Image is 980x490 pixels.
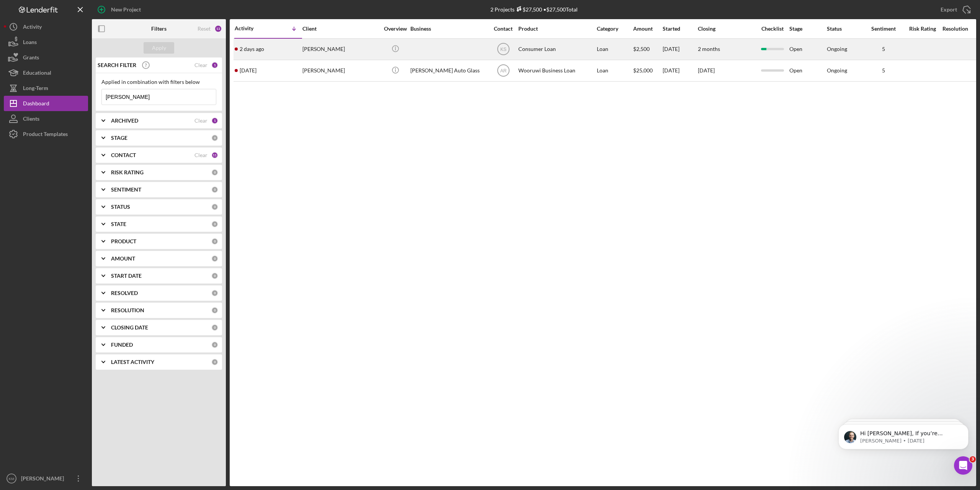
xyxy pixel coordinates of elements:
div: Consumer Loan [518,39,595,59]
button: Clients [4,111,88,126]
button: Dashboard [4,96,88,111]
div: $27,500 [514,6,542,13]
div: Product [518,26,595,32]
text: KS [500,47,506,52]
div: 0 [211,324,218,331]
div: Loan [597,39,632,59]
div: 2 Projects • $27,500 Total [490,6,578,13]
div: Product Templates [23,126,68,144]
iframe: Intercom live chat [954,456,972,475]
div: New Project [111,2,141,17]
b: CONTACT [111,152,136,158]
span: 3 [970,456,976,462]
div: 13 [214,25,222,33]
div: Clear [194,62,207,68]
div: Ongoing [827,67,847,74]
b: RISK RATING [111,169,144,175]
button: New Project [92,2,149,17]
div: 0 [211,186,218,193]
b: FUNDED [111,342,133,348]
div: Loans [23,34,37,52]
div: Closing [698,26,755,32]
div: Reset [198,26,211,32]
span: $2,500 [633,46,650,52]
time: [DATE] [698,67,715,74]
a: Product Templates [4,126,88,142]
div: Contact [489,26,518,32]
div: Started [663,26,697,32]
div: Activity [235,25,268,31]
iframe: Intercom notifications message [827,408,980,469]
div: Risk Rating [903,26,942,32]
p: Message from David, sent 18w ago [33,29,132,36]
div: Wooruwi Business Loan [518,61,595,81]
b: RESOLVED [111,290,138,296]
div: 0 [211,341,218,348]
div: Clear [194,152,207,158]
div: 0 [211,290,218,297]
div: Open [789,39,826,59]
div: Educational [23,65,51,82]
div: 11 [211,152,218,159]
b: STATE [111,221,126,227]
div: Apply [152,42,166,54]
div: 0 [211,169,218,176]
b: PRODUCT [111,238,136,244]
div: Open [789,61,826,81]
div: [DATE] [663,61,697,81]
b: LATEST ACTIVITY [111,359,154,365]
button: Grants [4,50,88,65]
div: Client [302,26,379,32]
div: Resolution [942,26,979,32]
div: [PERSON_NAME] [302,39,379,59]
div: Category [597,26,632,32]
div: Business [410,26,487,32]
b: AMOUNT [111,256,135,262]
text: KM [9,477,14,481]
div: 0 [211,255,218,262]
button: Activity [4,19,88,34]
button: Export [933,2,976,17]
div: Clients [23,111,39,128]
div: 0 [211,272,218,279]
div: 5 [864,67,903,74]
time: 2 months [698,46,720,52]
div: Long-Term [23,80,48,98]
time: 2025-10-08 13:41 [240,46,264,52]
div: Stage [789,26,826,32]
button: KM[PERSON_NAME] [4,471,88,486]
button: Long-Term [4,80,88,96]
text: AR [500,68,506,74]
div: Export [941,2,957,17]
div: 0 [211,359,218,365]
span: Hi [PERSON_NAME], If you’re receiving this message, it seems you've logged at least 30 sessions. ... [33,22,130,150]
div: [PERSON_NAME] [19,471,69,488]
div: Loan [597,61,632,81]
button: Educational [4,65,88,80]
div: Clear [194,118,207,124]
div: [DATE] [663,39,697,59]
b: STATUS [111,204,130,210]
div: Amount [633,26,662,32]
div: 0 [211,238,218,245]
div: Dashboard [23,96,49,113]
b: SEARCH FILTER [98,62,136,68]
div: Sentiment [864,26,903,32]
button: Loans [4,34,88,50]
div: 0 [211,221,218,228]
div: Checklist [756,26,789,32]
b: ARCHIVED [111,118,138,124]
div: [PERSON_NAME] [302,61,379,81]
button: Apply [144,42,174,54]
div: Activity [23,19,42,36]
b: STAGE [111,135,127,141]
